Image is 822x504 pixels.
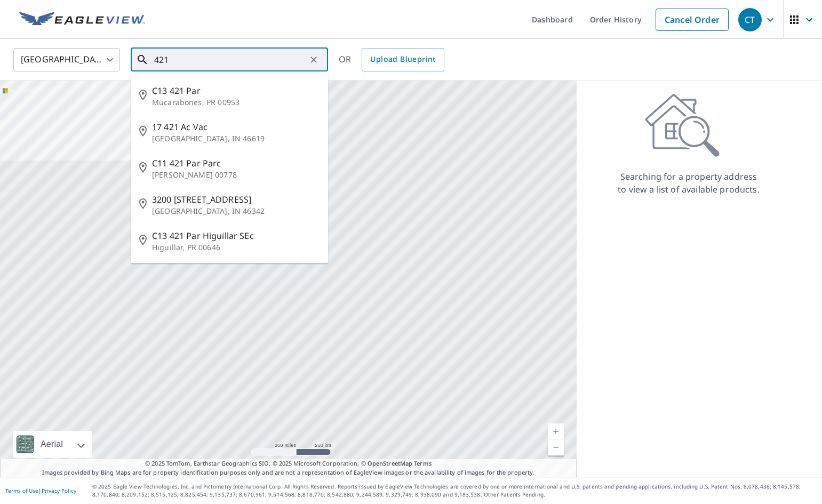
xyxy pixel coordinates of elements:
p: [PERSON_NAME] 00778 [152,170,320,180]
a: Terms [414,459,432,467]
a: Current Level 5, Zoom Out [548,439,564,455]
p: © 2025 Eagle View Technologies, Inc. and Pictometry International Corp. All Rights Reserved. Repo... [92,483,817,499]
div: Aerial [37,431,66,458]
div: OR [339,48,444,71]
a: OpenStreetMap [368,459,412,467]
a: Upload Blueprint [362,48,444,71]
p: Searching for a property address to view a list of available products. [617,170,760,196]
span: C11 421 Par Parc [152,157,320,170]
p: | [5,487,76,494]
button: Clear [306,52,321,67]
span: C13 421 Par [152,84,320,97]
a: Terms of Use [5,487,38,494]
div: Aerial [13,431,92,458]
span: 3200 [STREET_ADDRESS] [152,193,320,206]
span: 17 421 Ac Vac [152,121,320,133]
img: EV Logo [19,12,145,28]
div: CT [738,8,762,31]
p: [GEOGRAPHIC_DATA], IN 46342 [152,206,320,217]
a: Cancel Order [656,9,729,31]
p: Mucarabones, PR 00953 [152,97,320,108]
p: Higuillar, PR 00646 [152,242,320,253]
input: Search by address or latitude-longitude [154,45,306,75]
span: © 2025 TomTom, Earthstar Geographics SIO, © 2025 Microsoft Corporation, © [145,459,432,468]
a: Privacy Policy [42,487,76,494]
div: [GEOGRAPHIC_DATA] [13,45,120,75]
p: [GEOGRAPHIC_DATA], IN 46619 [152,133,320,144]
a: Current Level 5, Zoom In [548,423,564,439]
span: C13 421 Par Higuillar SEc [152,229,320,242]
span: Upload Blueprint [370,53,435,66]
